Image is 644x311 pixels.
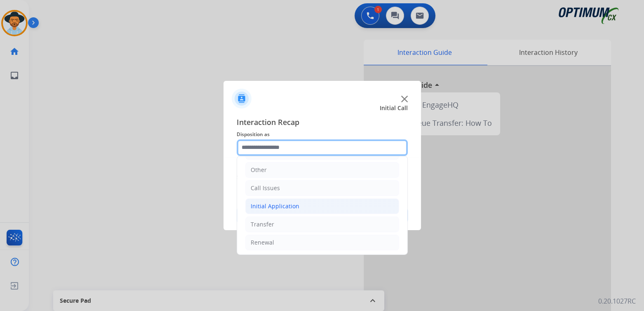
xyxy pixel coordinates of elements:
div: Initial Application [251,202,299,210]
span: Disposition as [237,130,408,139]
span: Interaction Recap [237,116,408,130]
div: Renewal [251,238,274,247]
span: Initial Call [380,104,408,112]
div: Other [251,166,267,174]
div: Call Issues [251,184,280,192]
p: 0.20.1027RC [598,296,636,306]
div: Transfer [251,220,274,229]
img: contactIcon [232,89,251,108]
